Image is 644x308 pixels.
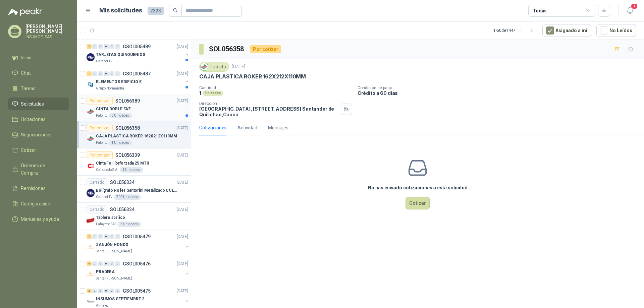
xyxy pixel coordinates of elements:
p: Patojito [96,113,107,118]
p: [GEOGRAPHIC_DATA], [STREET_ADDRESS] Santander de Quilichao , Cauca [199,106,338,117]
p: Grupo Normandía [96,86,124,91]
img: Company Logo [87,189,95,197]
div: 0 [98,261,103,266]
div: 0 [104,71,109,76]
img: Company Logo [87,216,95,224]
a: Tareas [8,82,69,95]
div: Cerrado [87,205,107,213]
span: Tareas [21,85,36,92]
p: Condición de pago [358,85,641,90]
p: SOL056324 [110,207,135,212]
img: Company Logo [87,162,95,170]
a: Chat [8,67,69,79]
div: 0 [92,71,97,76]
button: Cotizar [406,197,430,209]
span: Configuración [21,200,50,207]
a: Inicio [8,51,69,64]
p: Caracol TV [96,59,112,64]
p: [DATE] [177,206,188,213]
a: 2 0 0 0 0 0 GSOL005479[DATE] Company LogoZANJÓN HONDOSanta [PERSON_NAME] [87,233,190,254]
p: [DATE] [177,261,188,267]
p: Bolígrafo Roller Santorini Metalizado COLOR MORADO 1logo [96,187,179,194]
span: Manuales y ayuda [21,215,59,223]
p: ELEMENTOS EDIFICIO E [96,79,142,85]
div: Cotizaciones [199,124,227,131]
a: Manuales y ayuda [8,213,69,226]
span: search [173,8,178,13]
div: Unidades [203,90,223,96]
div: 0 [104,289,109,293]
div: 0 [104,44,109,49]
div: 0 [115,234,120,239]
p: SOL056358 [115,126,140,130]
span: 2323 [148,7,164,15]
p: 1 [199,90,201,96]
div: 0 [109,44,114,49]
img: Company Logo [87,53,95,61]
div: 0 [92,261,97,266]
span: Inicio [21,54,32,61]
p: [DATE] [177,44,188,50]
p: [DATE] [177,98,188,104]
div: 0 [109,261,114,266]
a: Solicitudes [8,98,69,110]
button: Asignado a mi [542,24,591,37]
p: [DATE] [177,179,188,186]
h3: SOL056358 [209,44,245,54]
p: Calzatodo S.A. [96,167,118,173]
a: Órdenes de Compra [8,159,69,179]
img: Company Logo [201,63,208,70]
div: Patojito [199,62,229,72]
p: [DATE] [177,152,188,159]
div: Por cotizar [87,97,113,105]
div: 0 [109,289,114,293]
p: GSOL005475 [123,289,151,293]
p: Crédito a 60 días [358,90,641,96]
img: Company Logo [87,135,95,143]
span: Licitaciones [21,116,46,123]
p: GSOL005476 [123,261,151,266]
p: GSOL005487 [123,71,151,76]
div: 0 [98,71,103,76]
img: Logo peakr [8,8,42,16]
p: Dirección [199,101,338,106]
div: Por cotizar [250,45,281,53]
div: Cerrado [87,178,107,186]
img: Company Logo [87,270,95,279]
span: Solicitudes [21,100,44,108]
button: 1 [624,5,636,17]
div: 0 [109,71,114,76]
span: Negociaciones [21,131,52,138]
a: 1 0 0 0 0 0 GSOL005487[DATE] Company LogoELEMENTOS EDIFICIO EGrupo Normandía [87,70,190,91]
div: 0 [92,44,97,49]
a: Por cotizarSOL056339[DATE] Company LogoCinta Foil Reforzada 25 MTRCalzatodo S.A.1 Unidades [77,148,191,176]
a: Licitaciones [8,113,69,126]
p: [DATE] [177,71,188,77]
div: 5 Unidades [118,222,141,227]
div: 0 [115,289,120,293]
div: 0 [115,261,120,266]
div: 0 [92,289,97,293]
img: Company Logo [87,298,95,306]
span: Cotizar [21,146,36,154]
img: Company Logo [87,80,95,88]
a: Remisiones [8,182,69,195]
a: Negociaciones [8,128,69,141]
div: 0 [104,261,109,266]
a: CerradoSOL056324[DATE] Company LogoTablero acrílicoLafayette SAS5 Unidades [77,203,191,230]
p: [DATE] [232,64,245,70]
div: 0 [115,71,120,76]
p: Tablero acrílico [96,214,125,221]
p: SOL056339 [115,153,140,158]
div: Todas [533,7,547,14]
p: CAJA PLASTICA ROKER 162X212X110MM [96,133,177,139]
div: 0 [104,234,109,239]
a: CerradoSOL056334[DATE] Company LogoBolígrafo Roller Santorini Metalizado COLOR MORADO 1logoCaraco... [77,176,191,203]
img: Company Logo [87,243,95,251]
div: 1 Unidades [120,167,143,173]
img: Company Logo [87,108,95,116]
p: Caracol TV [96,194,112,200]
div: 0 [98,44,103,49]
h3: No has enviado cotizaciones a esta solicitud [368,184,468,191]
p: CAJA PLASTICA ROKER 162X212X110MM [199,73,306,80]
